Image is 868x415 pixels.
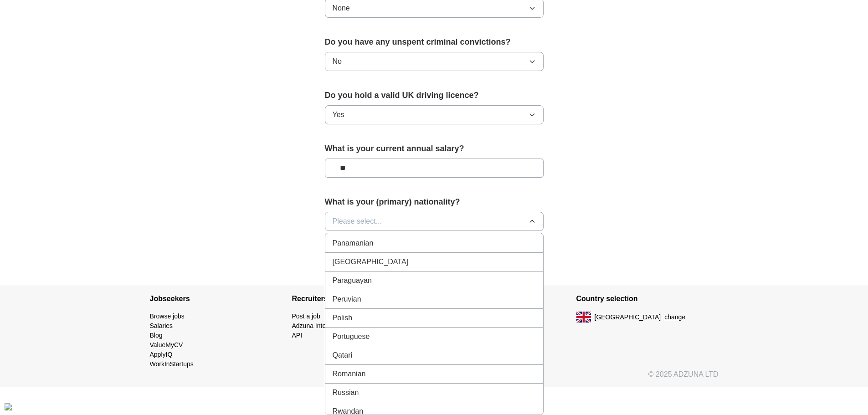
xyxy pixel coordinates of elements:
label: What is your (primary) nationality? [325,196,544,208]
img: Cookie%20settings [5,403,12,410]
label: Do you have any unspent criminal convictions? [325,36,544,48]
a: Browse jobs [150,313,185,320]
img: UK flag [576,312,591,323]
a: ApplyIQ [150,351,173,358]
span: None [333,3,350,14]
span: Peruvian [333,294,361,305]
a: WorkInStartups [150,360,194,368]
span: Russian [333,387,359,398]
span: Yes [333,109,344,120]
a: API [292,332,303,339]
span: Paraguayan [333,275,372,286]
span: Romanian [333,369,366,379]
a: Adzuna Intelligence [292,322,348,329]
label: What is your current annual salary? [325,143,544,155]
button: No [325,52,544,71]
button: Please select... [325,212,544,231]
span: Qatari [333,350,353,361]
span: No [333,56,342,67]
button: change [664,313,685,322]
a: ValueMyCV [150,341,183,348]
span: [GEOGRAPHIC_DATA] [333,256,409,267]
div: Cookie consent button [5,403,12,410]
span: Panamanian [333,238,374,249]
span: Please select... [333,216,382,227]
a: Blog [150,332,163,339]
span: Polish [333,313,353,323]
label: Do you hold a valid UK driving licence? [325,89,544,102]
a: Post a job [292,313,320,320]
span: [GEOGRAPHIC_DATA] [595,313,661,322]
span: Portuguese [333,331,370,342]
a: Salaries [150,322,173,329]
h4: Country selection [576,286,719,312]
button: Yes [325,105,544,124]
div: © 2025 ADZUNA LTD [143,369,726,387]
